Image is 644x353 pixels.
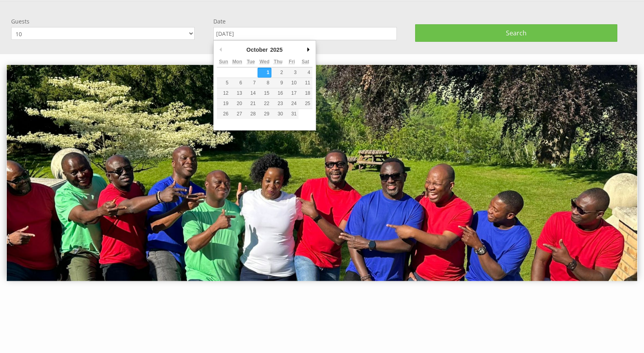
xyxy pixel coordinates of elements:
button: 1 [258,68,271,78]
button: 12 [217,88,230,98]
button: 20 [230,99,244,109]
button: 17 [285,88,299,98]
button: 19 [217,99,230,109]
abbr: Sunday [219,59,228,64]
abbr: Tuesday [247,59,255,64]
button: 4 [299,68,312,78]
button: 27 [230,109,244,119]
abbr: Friday [289,59,295,64]
button: 26 [217,109,230,119]
abbr: Saturday [302,59,309,64]
button: 22 [258,99,271,109]
button: 24 [285,99,299,109]
button: 31 [285,109,299,119]
abbr: Thursday [274,59,283,64]
button: 29 [258,109,271,119]
label: Date [213,18,397,25]
button: 25 [299,99,312,109]
span: Search [506,29,527,37]
button: 3 [285,68,299,78]
button: 14 [244,88,258,98]
button: 16 [271,88,285,98]
button: 15 [258,88,271,98]
button: 10 [285,78,299,88]
button: 13 [230,88,244,98]
button: 9 [271,78,285,88]
abbr: Wednesday [260,59,269,64]
button: Search [415,24,617,42]
button: 5 [217,78,230,88]
button: 18 [299,88,312,98]
button: 21 [244,99,258,109]
button: 11 [299,78,312,88]
label: Guests [11,18,195,25]
abbr: Monday [232,59,242,64]
button: 8 [258,78,271,88]
button: 2 [271,68,285,78]
input: Arrival Date [213,27,397,40]
button: 30 [271,109,285,119]
button: 7 [244,78,258,88]
button: 6 [230,78,244,88]
button: 23 [271,99,285,109]
button: 28 [244,109,258,119]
